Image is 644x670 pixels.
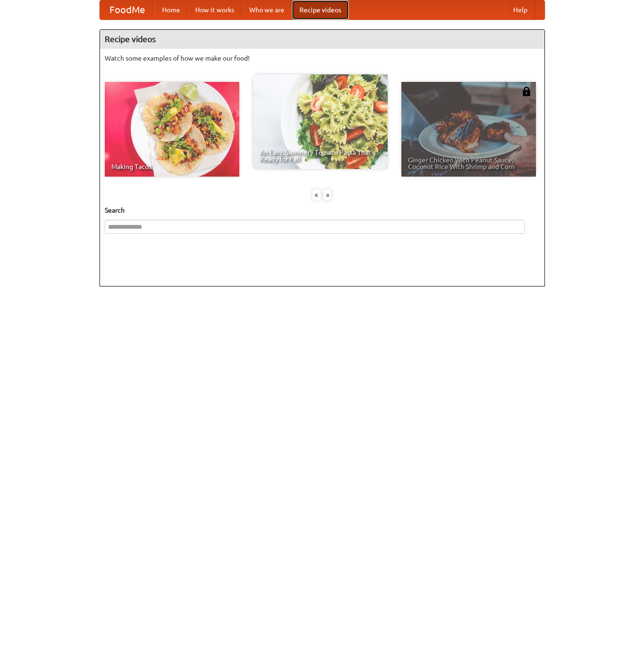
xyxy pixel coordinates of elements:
div: « [312,189,321,201]
img: 483408.png [522,87,531,96]
a: FoodMe [100,0,154,19]
p: Watch some examples of how we make our food! [105,54,540,63]
a: Recipe videos [292,0,349,19]
span: Making Tacos [111,163,233,170]
a: Who we are [242,0,292,19]
h5: Search [105,205,540,215]
h4: Recipe videos [100,30,544,49]
a: An Easy, Summery Tomato Pasta That's Ready for Fall [253,74,388,169]
span: An Easy, Summery Tomato Pasta That's Ready for Fall [260,149,381,162]
a: Making Tacos [105,82,239,177]
a: Home [154,0,188,19]
div: » [323,189,332,201]
a: How it works [188,0,242,19]
a: Help [506,0,535,19]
